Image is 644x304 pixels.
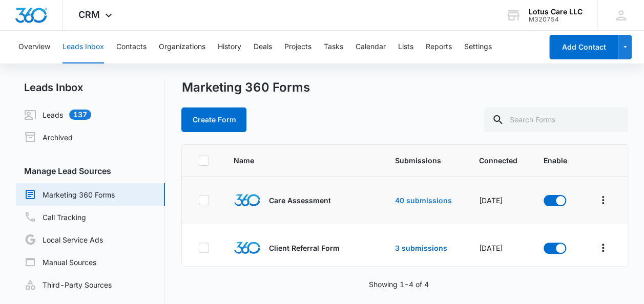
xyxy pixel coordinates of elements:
[549,35,618,59] button: Add Contact
[479,155,520,166] span: Connected
[218,31,241,63] button: History
[24,108,91,121] a: Leads137
[63,31,104,63] button: Leads Inbox
[24,131,73,143] a: Archived
[529,8,583,16] div: account name
[356,31,386,63] button: Calendar
[479,243,520,253] div: [DATE]
[254,31,272,63] button: Deals
[324,31,343,63] button: Tasks
[16,80,165,95] h2: Leads Inbox
[268,195,330,206] p: Care Assessment
[395,155,454,166] span: Submissions
[159,31,205,63] button: Organizations
[464,31,492,63] button: Settings
[395,244,447,252] a: 3 submissions
[284,31,311,63] button: Projects
[426,31,452,63] button: Reports
[24,188,115,201] a: Marketing 360 Forms
[116,31,147,63] button: Contacts
[16,165,165,177] h3: Manage Lead Sources
[181,80,309,95] h1: Marketing 360 Forms
[544,155,569,166] span: Enable
[24,256,96,268] a: Manual Sources
[78,9,100,20] span: CRM
[529,16,583,23] div: account id
[484,107,628,132] input: Search Forms
[18,31,50,63] button: Overview
[181,107,246,132] button: Create Form
[268,243,339,253] p: Client Referral Form
[479,195,520,206] div: [DATE]
[595,192,611,208] button: Overflow Menu
[24,278,112,291] a: Third-Party Sources
[24,233,103,246] a: Local Service Ads
[395,196,452,205] a: 40 submissions
[234,155,343,166] span: Name
[398,31,413,63] button: Lists
[24,211,86,223] a: Call Tracking
[595,240,611,256] button: Overflow Menu
[368,279,428,290] p: Showing 1-4 of 4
